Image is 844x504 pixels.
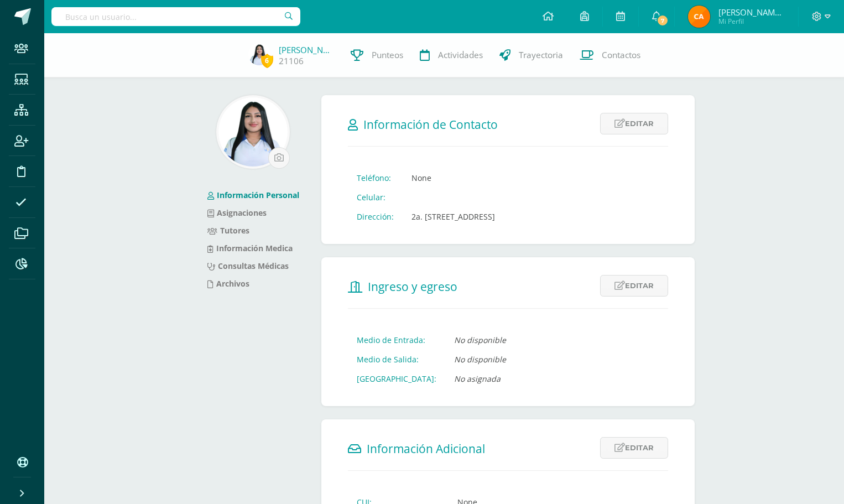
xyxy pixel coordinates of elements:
a: Actividades [411,33,491,77]
input: Busca un usuario... [51,7,300,26]
span: [PERSON_NAME] Santiago [PERSON_NAME] [718,7,785,18]
img: a2b2c476d67208add7de1c8665f38877.png [218,97,288,167]
span: Ingreso y egreso [368,279,457,294]
td: Medio de Entrada: [348,330,445,350]
a: Editar [600,275,668,297]
span: Contactos [602,49,640,61]
i: No disponible [454,354,506,365]
td: Celular: [348,188,403,207]
td: Medio de Salida: [348,350,445,369]
a: Editar [600,113,668,134]
span: Información de Contacto [363,117,498,132]
img: af9f1233f962730253773e8543f9aabb.png [688,6,710,28]
span: 6 [261,54,273,67]
span: Mi Perfil [718,17,785,26]
a: [PERSON_NAME] [279,44,334,55]
img: 47f264ab4f4bda5f81ed132c1f52aede.png [248,43,270,65]
span: Trayectoria [519,49,563,61]
a: Información Medica [207,243,293,253]
a: Asignaciones [207,207,267,218]
td: Teléfono: [348,168,403,188]
span: Punteos [372,49,403,61]
span: Actividades [438,49,483,61]
span: 7 [657,14,669,27]
td: None [403,168,504,188]
span: Información Adicional [367,441,485,456]
i: No disponible [454,335,506,345]
td: Dirección: [348,207,403,226]
a: 21106 [279,55,304,67]
a: Tutores [207,225,249,236]
a: Editar [600,437,668,459]
i: No asignada [454,373,501,384]
a: Trayectoria [491,33,571,77]
a: Información Personal [207,190,299,200]
a: Archivos [207,278,249,289]
td: [GEOGRAPHIC_DATA]: [348,369,445,388]
a: Consultas Médicas [207,261,289,271]
a: Contactos [571,33,649,77]
a: Punteos [342,33,411,77]
td: 2a. [STREET_ADDRESS] [403,207,504,226]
